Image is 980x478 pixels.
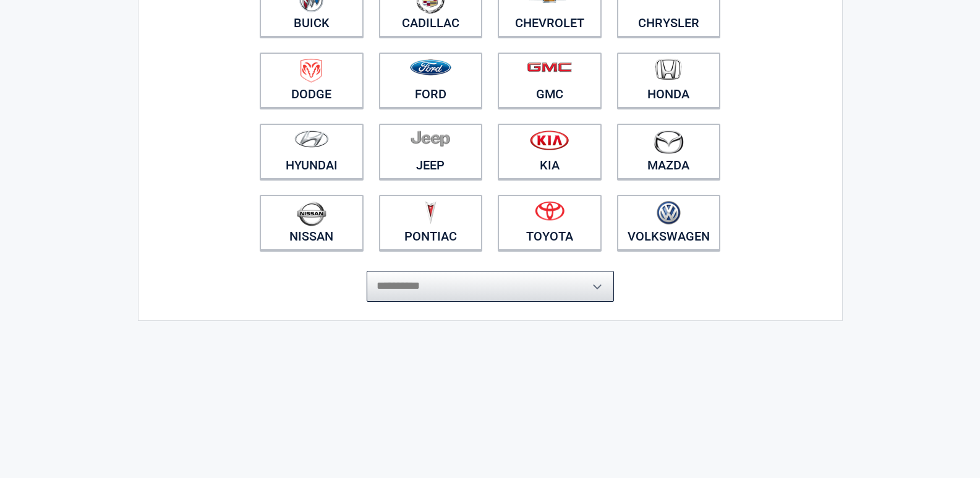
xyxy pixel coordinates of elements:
[379,195,483,250] a: Pontiac
[617,53,721,108] a: Honda
[535,201,565,221] img: toyota
[498,124,602,179] a: Kia
[617,195,721,250] a: Volkswagen
[260,124,364,179] a: Hyundai
[527,62,572,72] img: gmc
[498,195,602,250] a: Toyota
[260,195,364,250] a: Nissan
[530,130,569,150] img: kia
[294,130,329,148] img: hyundai
[379,124,483,179] a: Jeep
[424,201,437,224] img: pontiac
[653,130,684,154] img: mazda
[260,53,364,108] a: Dodge
[657,201,681,225] img: volkswagen
[411,130,450,147] img: jeep
[410,59,451,75] img: ford
[300,59,322,83] img: dodge
[617,124,721,179] a: Mazda
[655,59,681,80] img: honda
[379,53,483,108] a: Ford
[297,201,326,226] img: nissan
[498,53,602,108] a: GMC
